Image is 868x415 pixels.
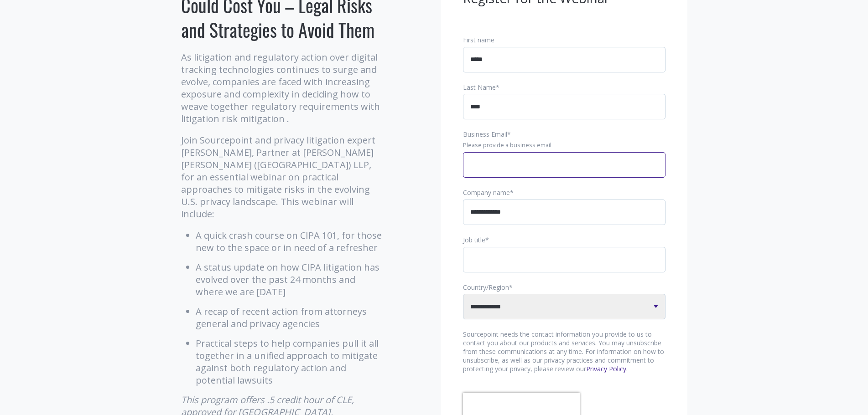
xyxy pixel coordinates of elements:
span: Last Name [463,83,496,92]
p: As litigation and regulatory action over digital tracking technologies continues to surge and evo... [181,51,384,125]
legend: Please provide a business email [463,141,665,149]
a: Privacy Policy [586,364,626,373]
span: First name [463,36,494,44]
li: A quick crash course on CIPA 101, for those new to the space or in need of a refresher [196,229,384,254]
p: Join Sourcepoint and privacy litigation expert [PERSON_NAME], Partner at [PERSON_NAME] [PERSON_NA... [181,134,384,220]
span: Company name [463,188,510,197]
span: Business Email [463,130,507,138]
li: A status update on how CIPA litigation has evolved over the past 24 months and where we are [DATE] [196,261,384,298]
li: Practical steps to help companies pull it all together in a unified approach to mitigate against ... [196,337,384,386]
li: A recap of recent action from attorneys general and privacy agencies [196,305,384,330]
span: Job title [463,236,485,244]
span: Country/Region [463,283,509,292]
p: Sourcepoint needs the contact information you provide to us to contact you about our products and... [463,330,665,374]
